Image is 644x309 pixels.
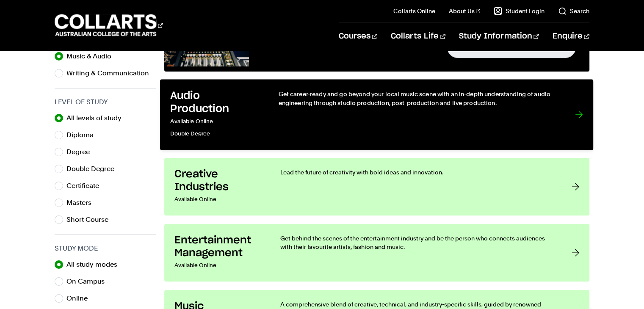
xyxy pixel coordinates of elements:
a: Creative Industries Available Online Lead the future of creativity with bold ideas and innovation. [164,158,589,215]
label: Music & Audio [66,50,118,62]
p: Available Online [174,259,263,271]
label: Writing & Communication [66,67,156,79]
a: Audio Production Available OnlineDouble Degree Get career-ready and go beyond your local music sc... [160,79,594,150]
a: Search [558,7,589,15]
label: All study modes [66,259,124,270]
a: Courses [339,22,377,50]
p: Available Online [174,193,263,205]
label: Certificate [66,180,106,192]
label: Double Degree [66,163,121,175]
a: Study Information [459,22,539,50]
label: Online [66,292,94,304]
a: Entertainment Management Available Online Get behind the scenes of the entertainment industry and... [164,224,589,281]
a: Collarts Life [391,22,445,50]
div: Go to homepage [55,13,163,37]
p: Get behind the scenes of the entertainment industry and be the person who connects audiences with... [280,234,554,251]
h3: Level of Study [55,97,156,107]
a: Enquire [553,22,589,50]
label: Degree [66,146,97,158]
label: Diploma [66,129,100,141]
label: Short Course [66,214,115,226]
label: On Campus [66,276,111,287]
p: Double Degree [171,127,261,140]
label: All levels of study [66,112,128,124]
a: Student Login [494,7,544,15]
label: Masters [66,197,98,209]
h3: Entertainment Management [174,234,263,259]
h3: Study Mode [55,243,156,254]
h3: Audio Production [171,89,261,115]
a: About Us [449,7,480,15]
p: Lead the future of creativity with bold ideas and innovation. [280,168,554,177]
h3: Creative Industries [174,168,263,193]
p: Available Online [171,116,261,128]
a: Collarts Online [393,7,435,15]
p: Get career-ready and go beyond your local music scene with an in-depth understanding of audio eng... [279,89,558,107]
